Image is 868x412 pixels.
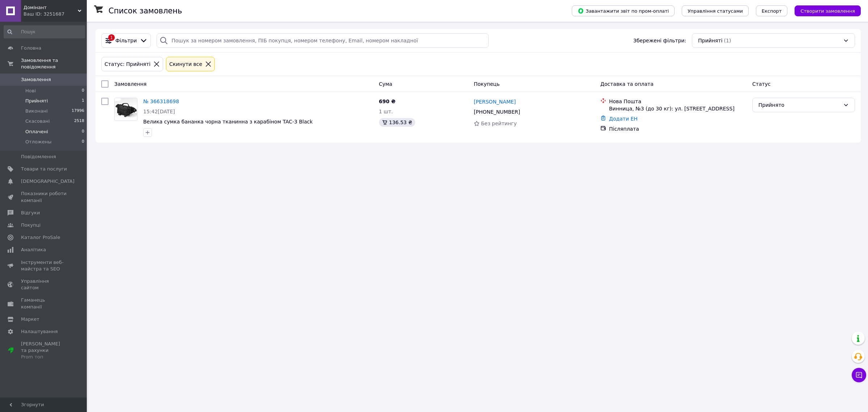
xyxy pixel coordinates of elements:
span: Без рейтингу [481,121,517,126]
img: Фото товару [115,98,137,121]
span: 1 [82,98,84,104]
span: [PERSON_NAME] та рахунки [21,341,67,361]
span: Експорт [762,8,782,14]
a: [PERSON_NAME] [474,98,516,105]
span: Покупець [474,81,499,87]
span: Маркет [21,316,39,323]
div: Статус: Прийняті [103,60,152,68]
button: Завантажити звіт по пром-оплаті [572,5,675,16]
div: Cкинути все [168,60,204,68]
span: Управління статусами [688,8,743,14]
span: 690 ₴ [379,98,396,104]
button: Чат з покупцем [852,368,866,382]
span: Скасовані [25,118,50,125]
span: 0 [82,139,84,145]
span: Головна [21,45,41,51]
span: 15:42[DATE] [143,109,175,114]
span: Замовлення [21,76,51,83]
a: № 366318698 [143,98,179,104]
a: Створити замовлення [787,8,861,13]
a: Велика сумка бананка чорна тканинна з карабіном TAC-3 Black [143,119,313,125]
span: Завантажити звіт по пром-оплаті [578,8,669,14]
span: Аналітика [21,247,46,253]
span: Управління сайтом [21,278,67,291]
span: Нові [25,88,36,94]
span: Оплачені [25,129,48,135]
a: Фото товару [114,98,137,121]
button: Експорт [756,5,788,16]
span: Покупці [21,222,41,228]
input: Пошук [4,25,85,38]
span: Збережені фільтри: [633,37,686,44]
span: 2518 [74,118,84,125]
span: Прийняті [698,37,722,44]
span: Повідомлення [21,154,56,160]
span: [DEMOGRAPHIC_DATA] [21,178,75,185]
div: Prom топ [21,354,67,360]
div: Ваш ID: 3251687 [24,11,87,17]
a: Додати ЕН [609,116,638,122]
span: (1) [724,38,731,43]
span: Отложены [25,139,52,145]
span: Налаштування [21,328,58,335]
span: 17996 [72,108,84,114]
span: Прийняті [25,98,48,104]
h1: Список замовлень [109,7,182,15]
span: Замовлення та повідомлення [21,57,87,70]
span: Товари та послуги [21,166,67,172]
span: Домінант [24,4,78,11]
button: Створити замовлення [795,5,861,16]
span: Інструменти веб-майстра та SEO [21,259,67,272]
div: Нова Пошта [609,98,746,105]
div: 136.53 ₴ [379,118,415,127]
div: Винница, №3 (до 30 кг): ул. [STREET_ADDRESS] [609,105,746,112]
span: Виконані [25,108,48,114]
span: Каталог ProSale [21,234,60,241]
button: Управління статусами [682,5,749,16]
span: Доставка та оплата [600,81,654,87]
span: Створити замовлення [800,8,855,14]
span: 1 шт. [379,109,393,114]
span: Відгуки [21,210,40,216]
span: Статус [752,81,771,87]
span: 0 [82,129,84,135]
span: Cума [379,81,392,87]
div: Прийнято [758,101,840,109]
span: Фільтри [115,37,137,44]
input: Пошук за номером замовлення, ПІБ покупця, номером телефону, Email, номером накладної [157,33,488,48]
div: Післяплата [609,125,746,133]
span: [PHONE_NUMBER] [474,109,520,115]
span: 0 [82,88,84,94]
span: Замовлення [114,81,146,87]
span: Гаманець компанії [21,297,67,310]
span: Показники роботи компанії [21,190,67,203]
